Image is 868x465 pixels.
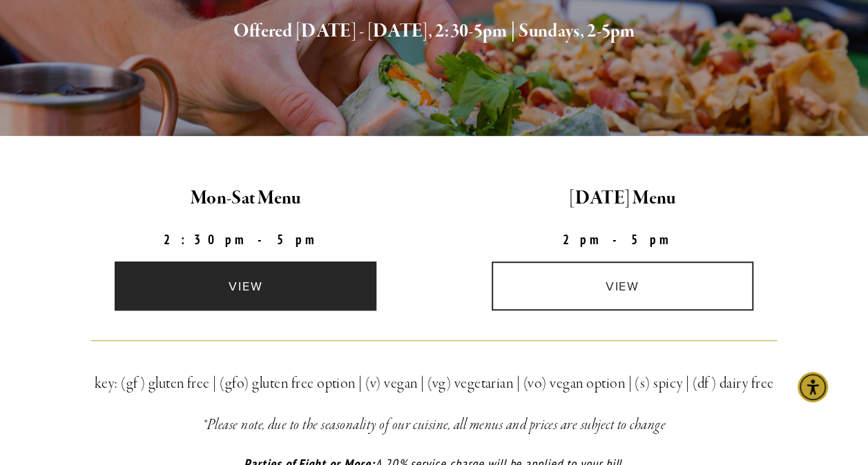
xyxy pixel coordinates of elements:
[91,371,777,396] h3: key: (gf) gluten free | (gfo) gluten free option | (v) vegan | (vg) vegetarian | (vo) vegan optio...
[115,261,376,310] a: view
[798,372,828,402] div: Accessibility Menu
[562,231,682,248] strong: 2pm-5pm
[202,415,666,435] em: *Please note, due to the seasonality of our cuisine, all menus and prices are subject to change
[69,184,423,213] h2: Mon-Sat Menu
[164,231,328,248] strong: 2:30pm-5pm
[492,261,753,310] a: view
[446,184,800,213] h2: [DATE] Menu
[91,17,777,46] h2: Offered [DATE] - [DATE], 2:30-5pm | Sundays, 2-5pm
